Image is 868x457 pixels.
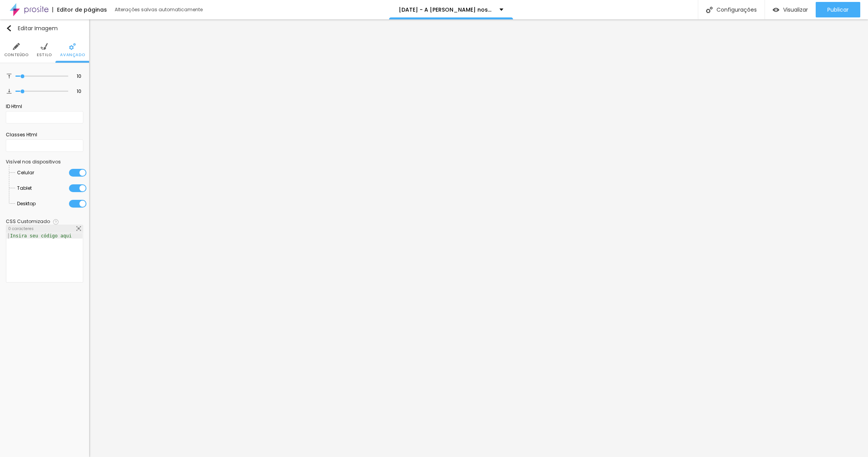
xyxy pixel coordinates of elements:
[37,53,52,57] span: Estilo
[765,2,816,17] button: Visualizar
[783,7,808,13] span: Visualizar
[69,43,76,50] img: Icone
[6,25,12,31] img: Icone
[399,7,494,12] p: [DATE] - A [PERSON_NAME] nossa morada
[60,53,85,57] span: Avançado
[76,226,81,231] img: Icone
[6,160,83,164] div: Visível nos dispositivos
[53,219,59,225] img: Icone
[7,89,12,94] img: Icone
[4,53,29,57] span: Conteúdo
[827,7,849,13] span: Publicar
[115,7,204,12] div: Alterações salvas automaticamente
[52,7,107,12] div: Editor de páginas
[6,131,83,138] div: Classes Html
[17,165,34,180] span: Celular
[816,2,860,17] button: Publicar
[7,233,75,239] div: Insira seu código aqui
[773,7,779,13] img: view-1.svg
[6,219,50,224] div: CSS Customizado
[89,19,868,457] iframe: Editor
[17,180,32,196] span: Tablet
[6,103,83,110] div: ID Html
[706,7,713,13] img: Icone
[41,43,48,50] img: Icone
[6,225,83,233] div: 0 caracteres
[7,74,12,79] img: Icone
[6,25,58,31] div: Editar Imagem
[13,43,20,50] img: Icone
[17,196,36,211] span: Desktop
